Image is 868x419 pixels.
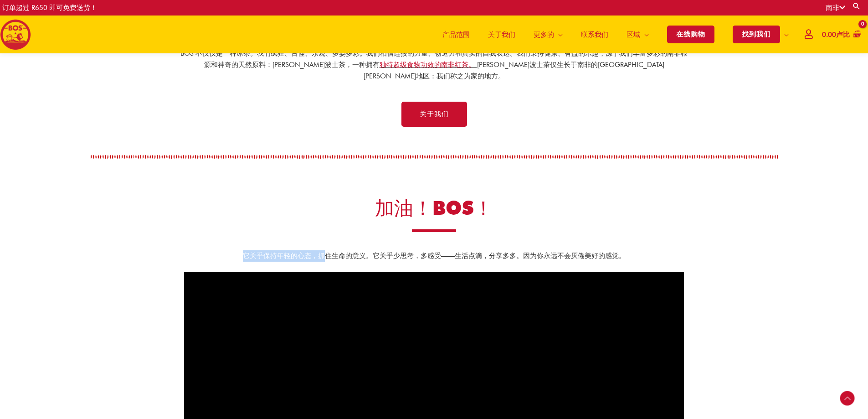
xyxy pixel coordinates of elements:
font: 它关乎保持年轻的心态，抓住生命的意义。它关乎少思考，多感受——生活点滴，分享多多。因为你永远不会厌倦美好的感觉。 [243,252,626,260]
font: 我们疯狂、古怪、乐观、多姿多彩。我们相信连接的力量、创造力和真实的自我表达。我们秉持健康、有益的乐趣，源于我们丰富多彩的南非根源和神奇的天然原料：[PERSON_NAME]波士茶，一种拥有 [204,49,688,69]
font: 联系我们 [581,31,608,39]
a: 更多的 [524,16,572,53]
font: 更多的 [534,31,554,39]
font: 订单超过 R650 即可免费送货！ [2,4,97,12]
a: 独特超级食物功效的南非红茶。 [380,61,475,69]
font: 在线购物 [676,30,705,38]
nav: 网站导航 [426,16,798,53]
a: 搜索按钮 [852,2,861,10]
font: 区域 [627,31,640,39]
a: 联系我们 [572,16,617,53]
font: 产品范围 [442,31,470,39]
font: 关于我们 [488,31,515,39]
font: 卢比 [836,31,850,39]
font: BOS 不仅仅是一种冰茶。 [180,49,257,57]
a: 产品范围 [433,16,479,53]
font: 南非 [826,4,839,12]
a: 查看购物车，空 [820,25,861,45]
font: 加油！BOS！ [375,197,493,219]
a: 关于我们 [401,102,467,127]
font: [PERSON_NAME]波士茶仅生长于南非的[GEOGRAPHIC_DATA][PERSON_NAME]地区：我们称之为家的地方。 [364,61,664,80]
font: 0.00 [822,31,836,39]
font: 找到我们 [742,30,771,38]
a: 关于我们 [479,16,524,53]
a: 在线购物 [658,16,724,53]
a: 南非 [826,4,845,12]
a: 区域 [617,16,658,53]
font: 关于我们 [420,110,449,118]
